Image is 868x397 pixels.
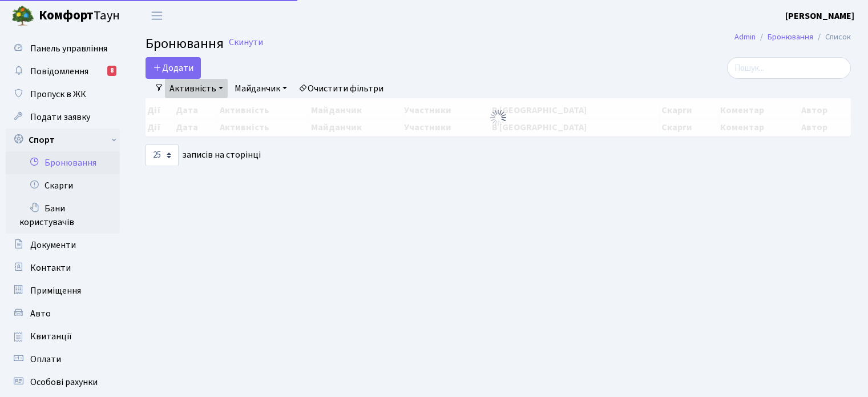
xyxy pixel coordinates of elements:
b: Комфорт [39,6,94,25]
a: Приміщення [6,279,120,302]
label: записів на сторінці [146,145,261,166]
a: Авто [6,302,120,325]
a: Панель управління [6,37,120,60]
nav: breadcrumb [717,25,868,49]
a: [PERSON_NAME] [785,9,854,23]
span: Подати заявку [30,111,90,123]
a: Подати заявку [6,106,120,129]
span: Контакти [30,262,71,274]
img: logo.png [11,5,34,27]
button: Додати [146,57,201,79]
span: Бронювання [146,34,224,54]
a: Бани користувачів [6,197,120,234]
a: Квитанції [6,325,120,348]
a: Оплати [6,348,120,371]
span: Авто [30,307,51,320]
a: Скинути [229,37,263,48]
button: Переключити навігацію [143,6,171,25]
a: Спорт [6,129,120,151]
a: Admin [734,31,756,43]
div: 8 [107,66,116,76]
a: Особові рахунки [6,371,120,394]
b: [PERSON_NAME] [785,10,854,22]
span: Особові рахунки [30,376,98,388]
span: Таун [39,6,120,26]
span: Оплати [30,353,61,366]
a: Повідомлення8 [6,60,120,83]
a: Скарги [6,174,120,197]
a: Бронювання [768,31,813,43]
span: Квитанції [30,330,72,343]
span: Панель управління [30,42,107,55]
a: Бронювання [6,151,120,174]
a: Контакти [6,256,120,279]
li: Список [813,31,851,43]
a: Очистити фільтри [294,79,388,98]
a: Документи [6,234,120,256]
span: Пропуск в ЖК [30,88,86,101]
a: Майданчик [230,79,292,98]
a: Пропуск в ЖК [6,83,120,106]
input: Пошук... [727,57,851,79]
a: Активність [165,79,228,98]
span: Документи [30,239,76,251]
select: записів на сторінці [146,145,179,166]
span: Приміщення [30,284,81,297]
span: Повідомлення [30,65,88,78]
img: Обробка... [489,109,507,127]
